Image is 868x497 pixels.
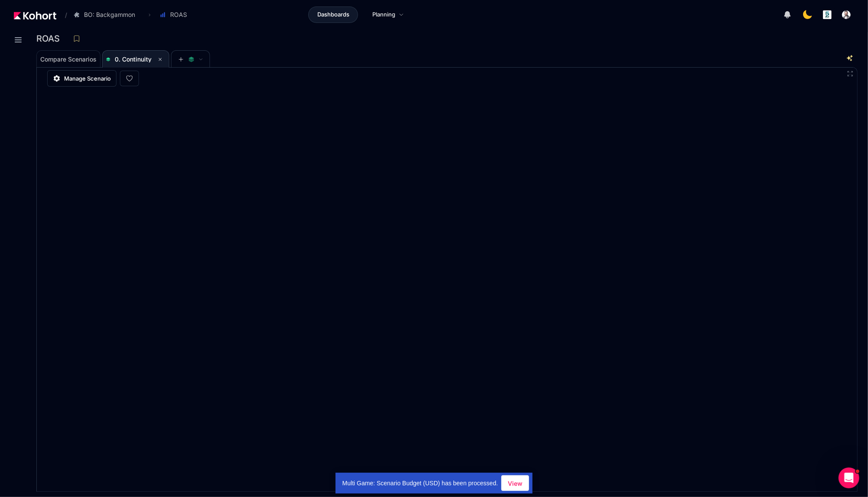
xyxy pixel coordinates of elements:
[308,6,358,23] a: Dashboards
[363,6,413,23] a: Planning
[147,11,152,18] span: ›
[14,12,56,19] img: Kohort logo
[170,10,187,19] span: ROAS
[40,56,97,62] span: Compare Scenarios
[508,479,523,488] span: View
[317,10,349,19] span: Dashboards
[372,10,395,19] span: Planning
[84,10,135,19] span: BO: Backgammon
[847,70,854,77] button: Fullscreen
[115,55,152,63] span: 0. Continuity
[47,70,116,87] a: Manage Scenario
[501,475,529,491] button: View
[155,7,196,22] button: ROAS
[336,473,502,494] div: Multi Game: Scenario Budget (USD) has been processed.
[839,468,859,488] iframe: Intercom live chat
[69,7,144,22] button: BO: Backgammon
[36,34,65,43] h3: ROAS
[58,10,67,19] span: /
[64,74,111,83] span: Manage Scenario
[823,10,832,19] img: logo_logo_images_1_20240607072359498299_20240828135028712857.jpeg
